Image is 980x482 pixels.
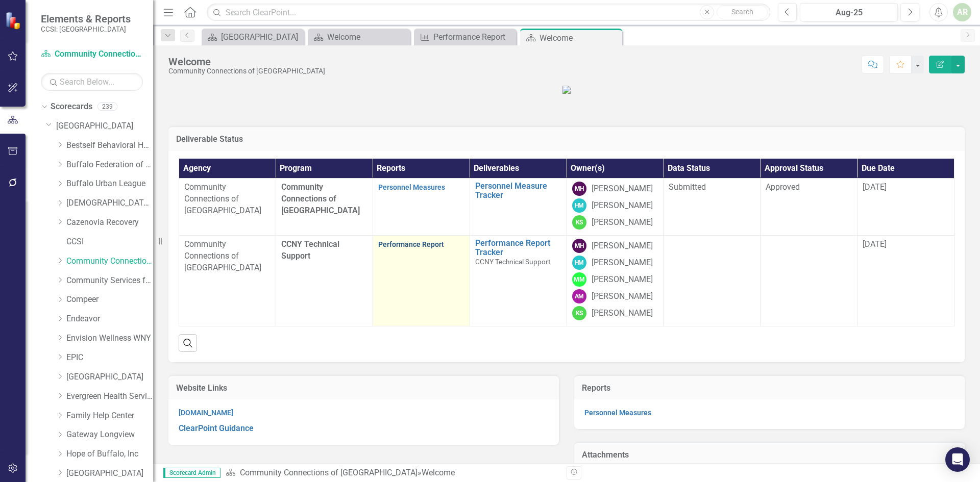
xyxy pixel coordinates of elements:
[572,198,586,213] div: HM
[731,8,753,16] span: Search
[664,179,761,236] td: Double-Click to Edit
[761,236,857,326] td: Double-Click to Edit
[470,236,567,326] td: Double-Click to Edit Right Click for Context Menu
[179,409,233,417] a: [DOMAIN_NAME]
[373,236,470,326] td: Double-Click to Edit
[378,240,444,248] a: Performance Report
[470,179,567,236] td: Double-Click to Edit Right Click for Context Menu
[176,135,957,144] h3: Deliverable Status
[41,13,131,25] span: Elements & Reports
[56,120,153,132] a: [GEOGRAPHIC_DATA]
[184,182,271,217] p: Community Connections of [GEOGRAPHIC_DATA]
[572,289,586,303] div: AM
[945,447,970,472] div: Open Intercom Messenger
[540,32,620,44] div: Welcome
[207,4,770,21] input: Search ClearPoint...
[592,274,653,286] div: [PERSON_NAME]
[857,236,954,326] td: Double-Click to Edit
[97,103,117,111] div: 239
[5,12,23,30] img: ClearPoint Strategy
[800,3,898,21] button: Aug-25
[664,236,761,326] td: Double-Click to Edit
[592,217,653,229] div: [PERSON_NAME]
[373,179,470,236] td: Double-Click to Edit
[66,448,153,460] a: Hope of Buffalo, Inc
[66,178,153,190] a: Buffalo Urban League
[562,86,571,94] img: ccny_logo_lrg-color%201.png
[66,275,153,287] a: Community Services for Every1, Inc.
[803,7,894,19] div: Aug-25
[66,294,153,306] a: Compeer
[66,352,153,364] a: EPIC
[475,182,561,199] a: Personnel Measure Tracker
[327,31,407,43] div: Welcome
[66,256,153,267] a: Community Connections of [GEOGRAPHIC_DATA]
[281,239,339,261] span: CCNY Technical Support
[572,256,586,270] div: HM
[567,179,664,236] td: Double-Click to Edit
[567,236,664,326] td: Double-Click to Edit
[761,179,857,236] td: Double-Click to Edit
[863,239,887,249] span: [DATE]
[184,239,271,274] p: Community Connections of [GEOGRAPHIC_DATA]
[163,468,220,478] span: Scorecard Admin
[572,182,586,196] div: MH
[592,183,653,195] div: [PERSON_NAME]
[66,236,153,248] a: CCSI
[475,258,550,266] span: CCNY Technical Support
[378,183,445,191] a: Personnel Measures
[41,25,131,33] small: CCSI: [GEOGRAPHIC_DATA]
[592,308,653,319] div: [PERSON_NAME]
[572,272,586,287] div: MM
[66,313,153,325] a: Endeavor
[41,48,143,60] a: Community Connections of [GEOGRAPHIC_DATA]
[433,31,513,43] div: Performance Report
[592,200,653,212] div: [PERSON_NAME]
[66,197,153,209] a: [DEMOGRAPHIC_DATA] Charities of [GEOGRAPHIC_DATA]
[863,182,887,192] span: [DATE]
[416,31,513,43] a: Performance Report
[168,67,325,75] div: Community Connections of [GEOGRAPHIC_DATA]
[66,333,153,344] a: Envision Wellness WNY
[240,468,418,477] a: Community Connections of [GEOGRAPHIC_DATA]
[953,3,971,21] button: AR
[310,31,407,43] a: Welcome
[179,179,276,236] td: Double-Click to Edit
[582,450,957,460] h3: Attachments
[572,215,586,230] div: KS
[66,468,153,479] a: [GEOGRAPHIC_DATA]
[572,239,586,253] div: MH
[66,391,153,402] a: Evergreen Health Services
[66,217,153,229] a: Cazenovia Recovery
[168,56,325,67] div: Welcome
[669,182,706,192] span: Submitted
[592,240,653,252] div: [PERSON_NAME]
[41,73,143,91] input: Search Below...
[281,182,360,215] span: Community Connections of [GEOGRAPHIC_DATA]
[572,306,586,320] div: KS
[226,467,559,479] div: »
[204,31,301,43] a: [GEOGRAPHIC_DATA]
[66,159,153,171] a: Buffalo Federation of Neighborhood Centers
[592,257,653,269] div: [PERSON_NAME]
[66,410,153,422] a: Family Help Center
[717,5,768,19] button: Search
[857,179,954,236] td: Double-Click to Edit
[179,423,254,433] a: ClearPoint Guidance
[66,371,153,383] a: [GEOGRAPHIC_DATA]
[221,31,301,43] div: [GEOGRAPHIC_DATA]
[766,182,800,192] span: Approved
[475,239,561,257] a: Performance Report Tracker
[66,429,153,441] a: Gateway Longview
[422,468,455,477] div: Welcome
[582,384,957,393] h3: Reports
[592,291,653,302] div: [PERSON_NAME]
[51,101,92,113] a: Scorecards
[584,409,651,417] a: Personnel Measures
[176,384,551,393] h3: Website Links
[179,236,276,326] td: Double-Click to Edit
[66,140,153,151] a: Bestself Behavioral Health, Inc.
